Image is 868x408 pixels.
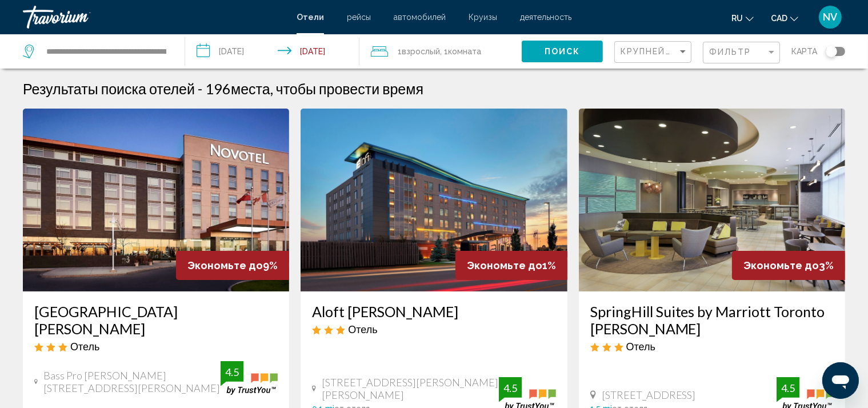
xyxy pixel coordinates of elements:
[301,109,567,291] img: Hotel image
[467,259,542,271] span: Экономьте до
[771,14,787,23] span: CAD
[297,13,324,22] a: Отели
[791,43,817,59] span: карта
[34,340,278,353] div: 3 star Hotel
[455,251,567,280] div: 1%
[520,13,571,22] a: деятельность
[815,5,845,29] button: User Menu
[579,109,845,291] img: Hotel image
[441,43,482,59] span: , 1
[590,303,834,337] a: SpringHill Suites by Marriott Toronto [PERSON_NAME]
[621,47,757,56] span: Крупнейшие сбережения
[449,47,482,56] span: Комната
[221,365,243,379] div: 4.5
[823,11,838,23] span: NV
[187,259,263,271] span: Экономьте до
[590,340,834,353] div: 3 star Hotel
[23,80,195,97] h1: Результаты поиска отелей
[347,13,371,22] a: рейсы
[312,303,555,320] a: Aloft [PERSON_NAME]
[402,47,441,56] span: Взрослый
[621,47,688,57] mat-select: Sort by
[205,80,423,97] h2: 196
[231,80,423,97] span: места, чтобы провести время
[70,340,99,353] span: Отель
[348,323,377,335] span: Отель
[602,389,696,401] span: [STREET_ADDRESS]
[312,323,555,335] div: 3 star Hotel
[322,376,499,401] span: [STREET_ADDRESS][PERSON_NAME][PERSON_NAME]
[743,259,819,271] span: Экономьте до
[626,340,655,353] span: Отель
[43,369,221,394] span: Bass Pro [PERSON_NAME][STREET_ADDRESS][PERSON_NAME]
[731,14,743,23] span: ru
[23,6,285,29] a: Travorium
[771,10,798,26] button: Change currency
[499,381,522,395] div: 4.5
[176,251,289,280] div: 9%
[822,362,859,399] iframe: Button to launch messaging window
[198,80,202,97] span: -
[709,47,751,57] span: Фильтр
[34,303,278,337] a: [GEOGRAPHIC_DATA][PERSON_NAME]
[23,109,289,291] img: Hotel image
[545,47,581,57] span: Поиск
[359,34,522,69] button: Travelers: 1 adult, 0 children
[522,41,603,62] button: Поиск
[817,46,845,57] button: Toggle map
[398,43,441,59] span: 1
[394,13,446,22] a: автомобилей
[732,251,845,280] div: 3%
[731,10,754,26] button: Change language
[221,361,278,395] img: trustyou-badge.svg
[469,13,497,22] a: Круизы
[777,381,799,395] div: 4.5
[703,41,780,65] button: Filter
[185,34,359,69] button: Check-in date: Sep 11, 2025 Check-out date: Sep 12, 2025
